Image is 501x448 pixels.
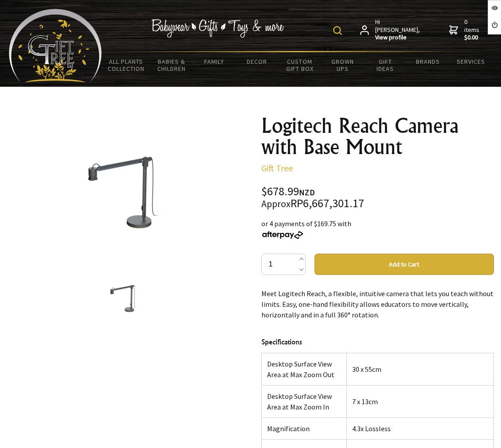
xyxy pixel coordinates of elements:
[333,26,342,35] img: product search
[100,285,148,312] img: Logitech Reach Camera with Base Mount
[450,52,493,71] a: Services
[261,115,494,158] h1: Logitech Reach Camera with Base Mount
[375,18,421,42] span: Hi [PERSON_NAME],
[151,19,284,38] img: Babywear - Gifts - Toys & more
[407,52,450,71] a: Brands
[236,52,279,71] a: Decor
[261,336,494,348] h4: Specifications
[449,18,481,42] a: 0 items$0.00
[261,231,304,239] img: Afterpay
[261,353,346,386] td: Desktop Surface View Area at Max Zoom Out
[150,52,193,78] a: Babies & Children
[346,353,493,386] td: 30 x 55cm
[464,18,481,42] span: 0 items
[279,52,322,78] a: Custom Gift Box
[464,34,481,42] strong: $0.00
[261,418,346,440] td: Magnification
[360,18,421,42] a: Hi [PERSON_NAME],View profile
[261,186,494,209] div: $678.99 RP6,667,301.17
[261,198,291,210] small: Approx
[9,9,102,82] img: Babyware - Gifts - Toys and more...
[60,157,187,228] img: Logitech Reach Camera with Base Mount
[346,386,493,418] td: 7 x 13cm
[375,34,421,42] strong: View profile
[261,162,293,174] a: Gift Tree
[321,52,364,78] a: Grown Ups
[261,218,494,239] div: or 4 payments of $169.75 with
[299,187,315,197] span: NZD
[102,52,150,78] a: All Plants Collection
[346,418,493,440] td: 4.3x Lossless
[364,52,407,78] a: Gift Ideas
[315,254,494,275] button: Add to Cart
[193,52,236,71] a: Family
[261,386,346,418] td: Desktop Surface View Area at Max Zoom In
